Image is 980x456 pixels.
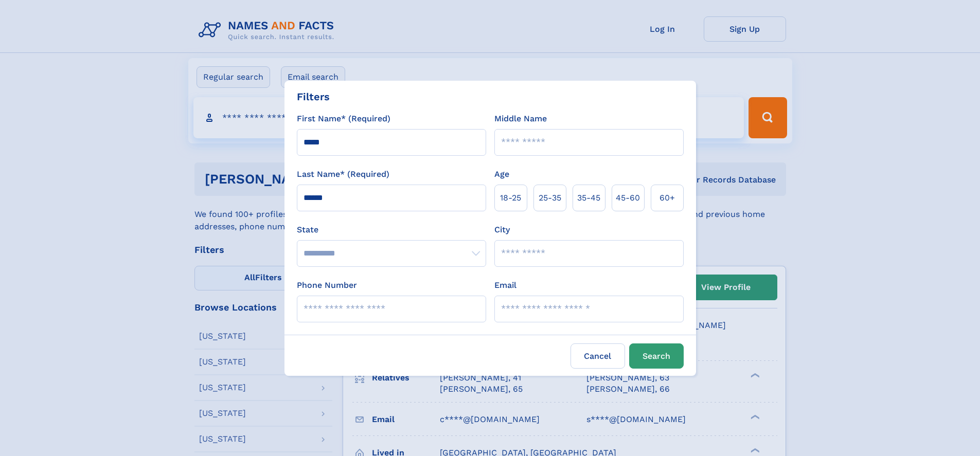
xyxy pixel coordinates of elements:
label: Age [494,168,509,180]
span: 18‑25 [500,192,521,204]
span: 60+ [660,192,675,204]
span: 25‑35 [539,192,561,204]
label: Last Name* (Required) [297,168,389,180]
label: State [297,224,486,236]
label: Phone Number [297,279,357,291]
label: First Name* (Required) [297,113,390,125]
span: 45‑60 [616,192,640,204]
label: Middle Name [494,113,547,125]
button: Search [629,343,684,369]
label: Email [494,279,516,291]
label: Cancel [571,343,625,369]
span: 35‑45 [577,192,600,204]
div: Filters [297,89,330,104]
label: City [494,224,510,236]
